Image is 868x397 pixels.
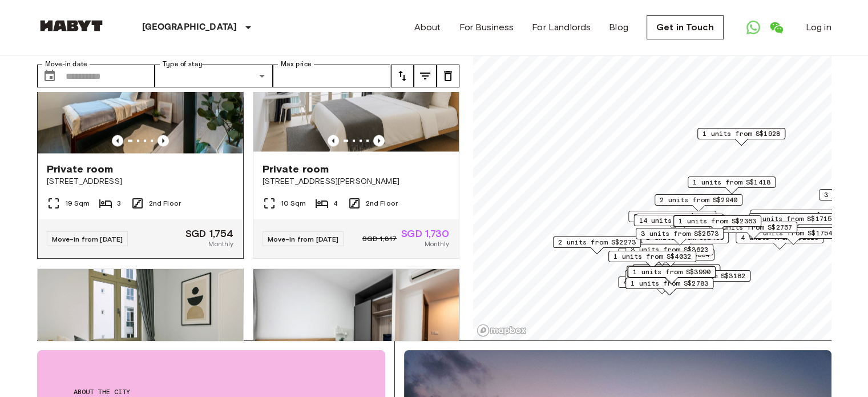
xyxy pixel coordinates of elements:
[632,264,720,282] div: Map marker
[362,234,397,244] span: SGD 1,817
[333,198,338,208] span: 4
[414,65,437,87] button: tune
[414,21,441,34] a: About
[437,65,459,87] button: tune
[647,15,724,39] a: Get in Touch
[736,232,823,250] div: Map marker
[631,244,708,255] span: 3 units from S$3623
[636,228,724,246] div: Map marker
[627,266,714,283] div: Map marker
[401,228,449,239] span: SGD 1,730
[633,215,725,232] div: Map marker
[142,21,237,34] p: [GEOGRAPHIC_DATA]
[459,21,514,34] a: For Business
[253,15,459,259] a: Marketing picture of unit SG-01-001-001-04Previous imagePrevious imagePrivate room[STREET_ADDRESS...
[38,65,61,87] button: Choose date
[52,235,123,243] span: Move-in from [DATE]
[628,211,716,228] div: Map marker
[641,232,729,250] div: Map marker
[660,195,737,205] span: 2 units from S$2940
[47,176,234,187] span: [STREET_ADDRESS]
[625,278,713,295] div: Map marker
[208,239,233,249] span: Monthly
[693,177,770,187] span: 1 units from S$1418
[391,65,414,87] button: tune
[608,251,696,268] div: Map marker
[625,244,713,262] div: Map marker
[477,324,527,337] a: Mapbox logo
[765,16,788,39] a: Open WeChat
[709,222,797,239] div: Map marker
[609,21,628,34] a: Blog
[74,387,349,397] span: About the city
[47,162,114,176] span: Private room
[366,198,398,208] span: 2nd Floor
[328,135,339,146] button: Previous image
[158,135,169,146] button: Previous image
[627,267,715,284] div: Map marker
[679,216,756,226] span: 1 units from S$2363
[268,235,339,243] span: Move-in from [DATE]
[45,59,87,69] label: Move-in date
[163,59,203,69] label: Type of stay
[637,265,715,275] span: 1 units from S$3600
[532,21,591,34] a: For Landlords
[628,266,716,284] div: Map marker
[673,215,761,233] div: Map marker
[281,198,306,208] span: 10 Sqm
[625,270,713,288] div: Map marker
[281,59,312,69] label: Max price
[263,162,329,176] span: Private room
[553,236,641,254] div: Map marker
[623,277,701,287] span: 4 units from S$1680
[627,249,714,267] div: Map marker
[185,228,233,239] span: SGD 1,754
[714,222,792,232] span: 2 units from S$2757
[37,15,244,259] a: Marketing picture of unit SG-01-027-006-02Previous imagePrevious imagePrivate room[STREET_ADDRESS...
[673,215,761,233] div: Map marker
[655,194,742,212] div: Map marker
[613,251,691,262] span: 1 units from S$4032
[697,128,785,146] div: Map marker
[636,214,724,231] div: Map marker
[117,198,121,208] span: 3
[633,211,711,222] span: 3 units from S$1764
[755,210,837,220] span: 17 units from S$1480
[688,177,776,194] div: Map marker
[424,239,449,249] span: Monthly
[641,228,718,239] span: 3 units from S$2573
[373,135,385,146] button: Previous image
[633,267,710,277] span: 1 units from S$3990
[37,20,106,31] img: Habyt
[703,129,780,139] span: 1 units from S$1928
[806,21,831,34] a: Log in
[618,276,706,294] div: Map marker
[742,16,765,39] a: Open WhatsApp
[263,176,450,187] span: [STREET_ADDRESS][PERSON_NAME]
[639,215,720,226] span: 14 units from S$2348
[558,237,636,247] span: 2 units from S$2273
[641,214,718,224] span: 3 units from S$3024
[65,198,90,208] span: 19 Sqm
[668,271,745,281] span: 1 units from S$3182
[663,270,750,288] div: Map marker
[112,135,123,146] button: Previous image
[149,198,181,208] span: 2nd Floor
[749,213,837,231] div: Map marker
[754,214,831,224] span: 1 units from S$1715
[750,210,842,227] div: Map marker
